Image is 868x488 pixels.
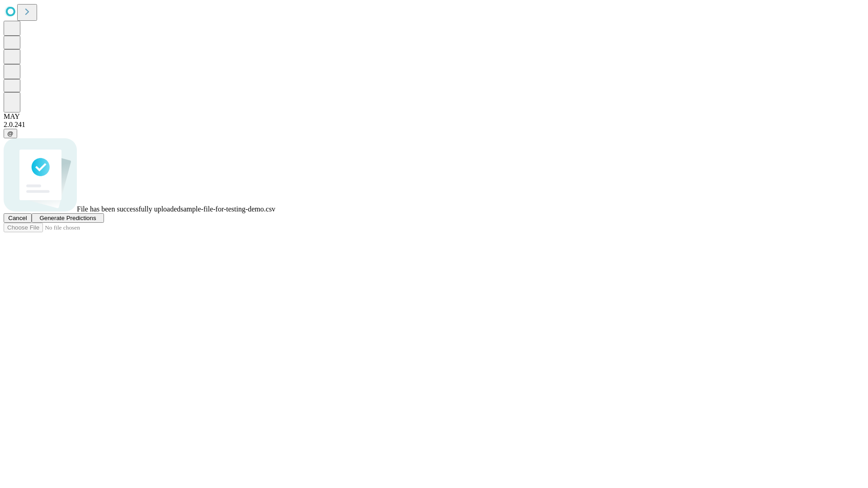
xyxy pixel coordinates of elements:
span: File has been successfully uploaded [77,205,180,213]
span: Cancel [8,215,27,221]
div: MAY [4,113,864,121]
button: Cancel [4,213,32,223]
span: Generate Predictions [39,215,96,221]
button: Generate Predictions [32,213,104,223]
span: sample-file-for-testing-demo.csv [180,205,275,213]
div: 2.0.241 [4,121,864,129]
button: @ [4,129,17,138]
span: @ [7,130,14,137]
